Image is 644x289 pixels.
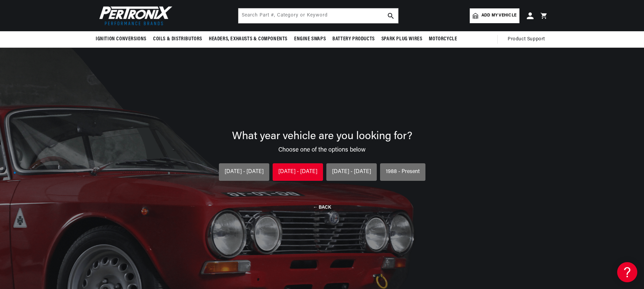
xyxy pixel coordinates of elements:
summary: Engine Swaps [291,31,329,47]
summary: Battery Products [329,31,378,47]
button: ← BACK [313,204,331,210]
summary: Motorcycle [425,31,460,47]
span: Add my vehicle [481,12,516,19]
summary: Headers, Exhausts & Components [205,31,291,47]
span: Spark Plug Wires [381,36,422,43]
div: What year vehicle are you looking for? [13,131,631,142]
span: Product Support [508,36,545,43]
div: [DATE] - [DATE] [332,168,371,176]
summary: Ignition Conversions [96,31,150,47]
div: 1988 - Present [386,168,420,176]
button: search button [383,8,398,23]
div: Choose one of the options below [13,142,631,153]
span: Coils & Distributors [153,36,202,43]
span: Headers, Exhausts & Components [209,36,287,43]
summary: Spark Plug Wires [378,31,426,47]
div: [DATE] - [DATE] [278,168,317,176]
span: Motorcycle [429,36,457,43]
input: Search Part #, Category or Keyword [238,8,398,23]
span: Battery Products [332,36,375,43]
span: Engine Swaps [294,36,326,43]
span: Ignition Conversions [96,36,146,43]
img: Pertronix [96,4,173,27]
summary: Coils & Distributors [150,31,205,47]
summary: Product Support [508,31,548,47]
div: [DATE] - [DATE] [225,168,264,176]
a: Add my vehicle [470,8,519,23]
